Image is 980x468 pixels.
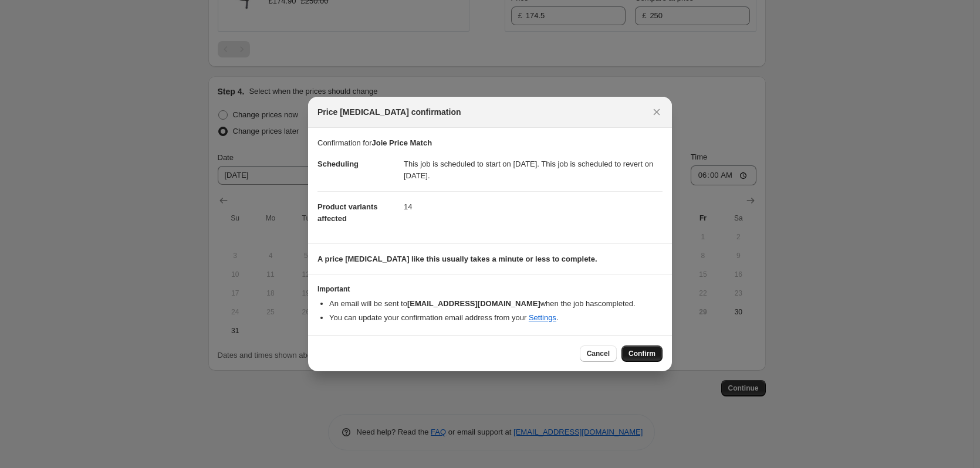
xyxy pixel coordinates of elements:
b: A price [MEDICAL_DATA] like this usually takes a minute or less to complete. [317,255,597,263]
b: [EMAIL_ADDRESS][DOMAIN_NAME] [407,299,540,308]
p: Confirmation for [317,137,663,149]
span: Scheduling [317,160,359,168]
dd: This job is scheduled to start on [DATE]. This job is scheduled to revert on [DATE]. [404,149,663,191]
a: Settings [529,313,556,322]
button: Confirm [621,345,663,362]
li: An email will be sent to when the job has completed . [329,298,663,310]
li: You can update your confirmation email address from your . [329,312,663,324]
span: Product variants affected [317,202,378,223]
span: Cancel [587,349,610,358]
h3: Important [317,284,663,294]
span: Confirm [628,349,655,358]
span: Price [MEDICAL_DATA] confirmation [317,106,461,118]
dd: 14 [404,191,663,222]
button: Cancel [580,345,617,362]
button: Close [648,104,665,120]
b: Joie Price Match [371,138,432,147]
